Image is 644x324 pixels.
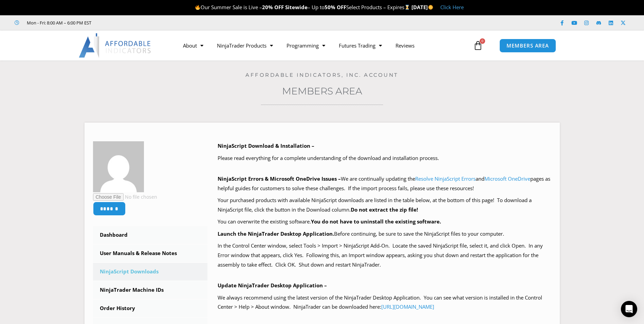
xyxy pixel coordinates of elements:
[93,281,208,299] a: NinjaTrader Machine IDs
[381,303,434,310] a: [URL][DOMAIN_NAME]
[218,154,551,163] p: Please read everything for a complete understanding of the download and installation process.
[93,141,144,192] img: 7acfdfaaaf19fabd2da89b9775a97b943622b7b19dcc6d442d0d44380f9c65d6
[101,19,203,26] iframe: Customer reviews powered by Trustpilot
[428,5,433,10] img: 🌞
[389,38,421,53] a: Reviews
[218,241,551,270] p: In the Control Center window, select Tools > Import > NinjaScript Add-On. Locate the saved NinjaS...
[218,229,551,239] p: Before continuing, be sure to save the NinjaScript files to your computer.
[285,4,308,11] strong: Sitewide
[262,4,284,11] strong: 20% OFF
[218,230,334,237] b: Launch the NinjaTrader Desktop Application.
[195,5,200,10] img: 🔥
[176,38,472,53] nav: Menu
[311,218,441,225] b: You do not have to uninstall the existing software.
[218,196,551,215] p: Your purchased products with available NinjaScript downloads are listed in the table below, at th...
[325,4,346,11] strong: 50% OFF
[218,174,551,193] p: We are continually updating the and pages as helpful guides for customers to solve these challeng...
[176,38,210,53] a: About
[351,206,418,213] b: Do not extract the zip file!
[93,263,208,281] a: NinjaScript Downloads
[218,217,551,227] p: You can overwrite the existing software.
[480,38,485,44] span: 0
[218,175,341,182] b: NinjaScript Errors & Microsoft OneDrive Issues –
[405,5,410,10] img: ⌛
[218,142,314,149] b: NinjaScript Download & Installation –
[415,175,476,182] a: Resolve NinjaScript Errors
[507,43,549,48] span: MEMBERS AREA
[280,38,332,53] a: Programming
[499,39,556,53] a: MEMBERS AREA
[93,300,208,317] a: Order History
[25,19,91,27] span: Mon - Fri: 8:00 AM – 6:00 PM EST
[463,36,493,55] a: 0
[332,38,389,53] a: Futures Trading
[282,85,362,97] a: Members Area
[484,175,530,182] a: Microsoft OneDrive
[440,4,464,11] a: Click Here
[411,4,434,11] strong: [DATE]
[79,33,152,58] img: LogoAI | Affordable Indicators – NinjaTrader
[195,4,411,11] span: Our Summer Sale is Live – – Up to Select Products – Expires
[218,282,327,289] b: Update NinjaTrader Desktop Application –
[218,293,551,312] p: We always recommend using the latest version of the NinjaTrader Desktop Application. You can see ...
[245,72,399,78] a: Affordable Indicators, Inc. Account
[93,245,208,262] a: User Manuals & Release Notes
[210,38,280,53] a: NinjaTrader Products
[93,226,208,244] a: Dashboard
[621,301,637,317] div: Open Intercom Messenger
